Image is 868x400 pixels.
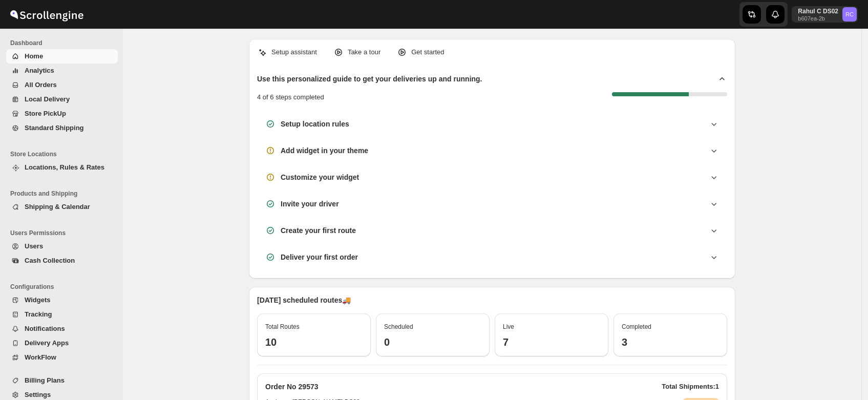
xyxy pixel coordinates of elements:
span: All Orders [25,81,57,89]
button: Home [6,49,118,64]
button: All Orders [6,78,118,92]
h2: Use this personalized guide to get your deliveries up and running. [257,74,482,84]
p: Take a tour [348,47,380,57]
span: Tracking [25,310,52,318]
h3: Create your first route [281,225,356,236]
span: Users Permissions [10,229,118,237]
p: b607ea-2b [798,15,838,22]
button: WorkFlow [6,350,118,365]
span: Products and Shipping [10,190,118,198]
span: Configurations [10,283,118,291]
span: Analytics [25,67,54,74]
span: Store PickUp [25,110,66,117]
h3: Add widget in your theme [281,145,368,156]
span: Users [25,242,43,250]
span: Dashboard [10,39,118,47]
span: Local Delivery [25,95,70,103]
span: Notifications [25,325,65,332]
button: Users [6,239,118,254]
p: Get started [411,47,444,57]
span: Settings [25,391,51,398]
span: Locations, Rules & Rates [25,163,104,171]
h3: 3 [622,336,719,348]
span: WorkFlow [25,353,56,361]
span: Completed [622,323,651,330]
h2: Order No 29573 [265,382,319,392]
span: Billing Plans [25,376,65,384]
button: Delivery Apps [6,336,118,350]
button: User menu [792,6,858,23]
button: Tracking [6,307,118,322]
h3: Customize your widget [281,172,359,182]
button: Cash Collection [6,254,118,268]
p: Total Shipments: 1 [662,382,719,392]
button: Billing Plans [6,373,118,388]
p: 4 of 6 steps completed [257,92,324,102]
p: Rahul C DS02 [798,7,838,15]
span: Standard Shipping [25,124,84,132]
text: RC [845,11,854,17]
button: Locations, Rules & Rates [6,160,118,175]
h3: Deliver your first order [281,252,358,262]
p: Setup assistant [271,47,317,57]
span: Rahul C DS02 [842,7,857,22]
p: [DATE] scheduled routes 🚚 [257,295,727,305]
span: Delivery Apps [25,339,69,347]
h3: 7 [503,336,600,348]
span: Shipping & Calendar [25,203,90,210]
button: Widgets [6,293,118,307]
span: Store Locations [10,150,118,158]
button: Shipping & Calendar [6,200,118,214]
button: Analytics [6,64,118,78]
h3: 10 [265,336,363,348]
span: Widgets [25,296,50,304]
img: ScrollEngine [8,2,85,27]
span: Live [503,323,514,330]
h3: 0 [384,336,481,348]
span: Scheduled [384,323,413,330]
span: Total Routes [265,323,300,330]
button: Notifications [6,322,118,336]
span: Cash Collection [25,257,75,264]
h3: Invite your driver [281,199,339,209]
h3: Setup location rules [281,119,349,129]
span: Home [25,52,43,60]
